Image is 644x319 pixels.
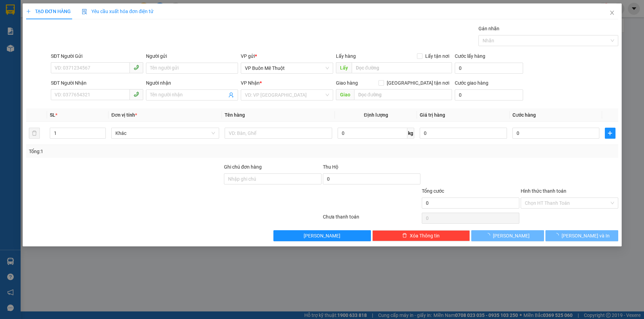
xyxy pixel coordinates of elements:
span: [PERSON_NAME] [304,232,340,240]
input: VD: Bàn, Ghế [224,128,332,139]
input: Cước giao hàng [454,89,523,100]
button: [PERSON_NAME] [471,230,544,241]
div: VP gửi [241,52,333,60]
input: Dọc đường [351,62,452,73]
button: deleteXóa Thông tin [372,230,470,241]
div: Người gửi [146,52,238,60]
div: Người nhận [146,79,238,87]
span: Định lượng [364,112,388,118]
span: phone [133,65,139,70]
label: Cước lấy hàng [454,53,485,59]
span: TẠO ĐƠN HÀNG [26,9,71,14]
div: Chưa thanh toán [322,213,421,225]
span: kg [407,128,414,139]
button: [PERSON_NAME] [273,230,371,241]
span: Lấy tận nơi [422,52,452,60]
input: Dọc đường [354,89,452,100]
input: Ghi chú đơn hàng [224,173,321,184]
span: Xóa Thông tin [410,232,440,240]
label: Gán nhãn [478,26,499,31]
span: Giá trị hàng [420,112,445,118]
span: user-add [228,92,234,98]
span: [GEOGRAPHIC_DATA] tận nơi [384,79,452,87]
span: SL [49,112,55,118]
span: Cước hàng [512,112,535,118]
span: VP Nhận [241,80,260,86]
div: SĐT Người Gửi [51,52,143,60]
span: plus [605,130,615,136]
span: Lấy [336,62,351,73]
button: Close [602,3,621,23]
span: Giao [336,89,354,100]
input: Cước lấy hàng [454,63,523,74]
div: SĐT Người Nhận [51,79,143,87]
label: Ghi chú đơn hàng [224,164,262,170]
label: Cước giao hàng [454,80,488,86]
span: [PERSON_NAME] [493,232,530,240]
label: Hình thức thanh toán [520,188,566,194]
span: [PERSON_NAME] và In [561,232,609,240]
span: loading [485,233,493,238]
button: plus [605,128,615,139]
span: Yêu cầu xuất hóa đơn điện tử [82,9,154,14]
input: 0 [420,128,507,139]
span: Lấy hàng [336,53,355,59]
span: Thu Hộ [323,164,338,170]
button: [PERSON_NAME] và In [545,230,618,241]
span: delete [402,233,407,238]
span: VP Buôn Mê Thuột [245,63,329,73]
span: Tên hàng [224,112,245,118]
span: phone [133,92,139,97]
div: Tổng: 1 [29,148,249,155]
img: icon [82,9,87,14]
span: Giao hàng [336,80,358,86]
span: loading [554,233,561,238]
span: plus [26,9,31,14]
span: Đơn vị tính [111,112,137,118]
span: close [609,10,614,15]
span: Tổng cước [421,188,444,194]
span: Khác [115,128,215,138]
button: delete [29,128,40,139]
